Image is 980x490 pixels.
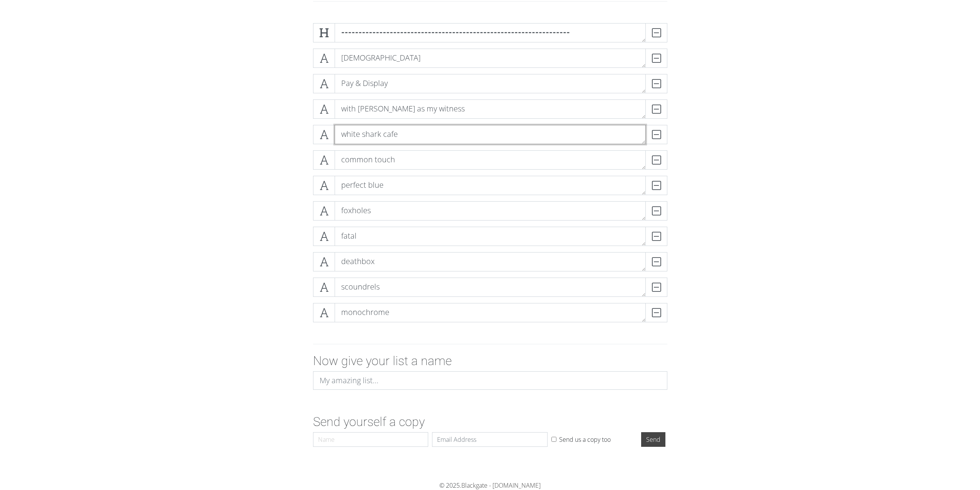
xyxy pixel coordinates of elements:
a: Blackgate - [DOMAIN_NAME] [461,481,541,490]
input: Name [313,432,429,447]
input: Send [641,432,665,447]
div: © 2025. [276,481,704,490]
input: Email Address [432,432,548,447]
h2: Send yourself a copy [313,414,667,429]
h2: Now give your list a name [313,354,667,368]
input: My amazing list... [313,371,667,390]
label: Send us a copy too [559,435,611,444]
